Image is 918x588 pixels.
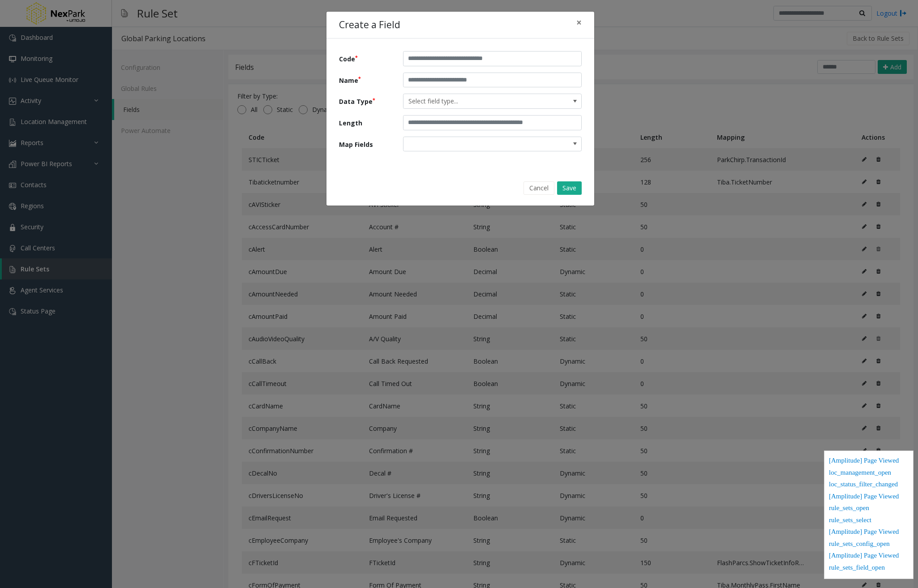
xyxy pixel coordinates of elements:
h4: Create a Field [339,18,400,32]
div: [Amplitude] Page Viewed [829,491,909,503]
kendo-dropdowntree: null [403,137,582,152]
div: [Amplitude] Page Viewed [829,455,909,468]
button: Save [557,181,582,195]
div: loc_management_open [829,468,909,480]
div: rule_sets_select [829,515,909,527]
label: Name [332,73,396,88]
label: Map Fields [332,137,396,152]
div: [Amplitude] Page Viewed [829,550,909,562]
button: Close [570,12,588,34]
button: Cancel [523,181,554,195]
div: loc_status_filter_changed [829,479,909,491]
div: rule_sets_field_open [829,562,909,575]
label: Length [332,115,396,130]
div: rule_sets_config_open [829,539,909,551]
label: Code [332,51,396,66]
div: [Amplitude] Page Viewed [829,527,909,539]
span: × [576,16,582,29]
div: rule_sets_open [829,503,909,515]
span: Select field type... [403,94,546,108]
label: Data Type [332,94,396,109]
